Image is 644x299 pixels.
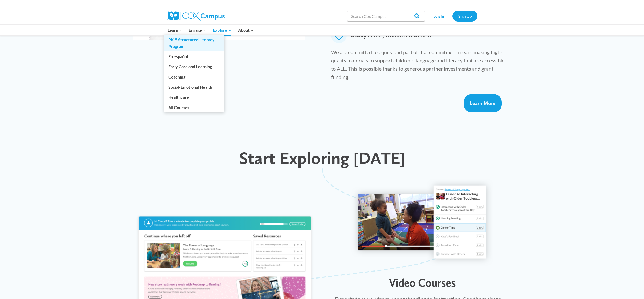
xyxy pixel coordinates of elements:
a: All Courses [164,102,224,112]
a: Log In [427,11,450,21]
a: En español [164,52,224,61]
nav: Secondary Navigation [427,11,477,21]
input: Search Cox Campus [347,11,425,21]
a: Healthcare [164,92,224,102]
img: Cox Campus [167,11,225,21]
button: Child menu of Learn [164,25,186,35]
a: Social-Emotional Health [164,82,224,92]
button: Child menu of Explore [209,25,235,35]
a: PK-5 Structured Literacy Program [164,35,224,51]
a: Early Care and Learning [164,62,224,72]
button: Child menu of About [235,25,257,35]
img: course-video-preview [351,179,493,266]
a: Learn More [464,94,502,112]
a: Coaching [164,72,224,82]
span: Video Courses [389,276,456,289]
span: Start Exploring [DATE] [239,148,405,168]
nav: Primary Navigation [164,25,257,35]
a: Sign Up [452,11,477,21]
button: Child menu of Engage [186,25,210,35]
span: Learn More [470,100,495,106]
p: We are committed to equity and part of that commitment means making high-quality materials to sup... [331,48,507,84]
